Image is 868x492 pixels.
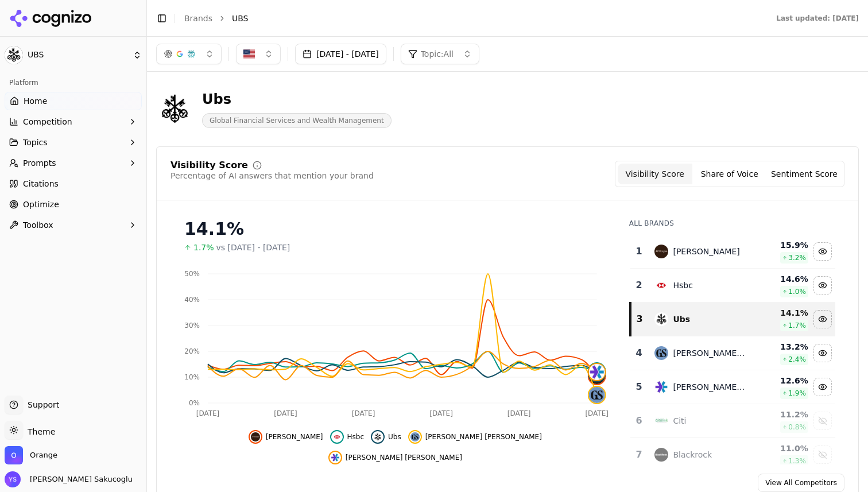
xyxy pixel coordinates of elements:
img: ubs [373,432,382,441]
tr: 7blackrockBlackrock11.0%1.3%Show blackrock data [630,438,835,472]
div: Blackrock [673,449,712,460]
button: Hide morgan stanley data [328,451,462,464]
tspan: 0% [189,399,200,407]
tr: 3ubsUbs14.1%1.7%Hide ubs data [630,303,835,336]
button: Hide j.p. morgan data [249,430,323,444]
span: 1.3 % [788,456,806,466]
a: View All Competitors [758,474,844,492]
tr: 6citiCiti11.2%0.8%Show citi data [630,404,835,438]
tr: 4goldman sachs[PERSON_NAME] [PERSON_NAME]13.2%2.4%Hide goldman sachs data [630,336,835,370]
span: Global Financial Services and Wealth Management [202,113,392,128]
img: hsbc [332,432,342,441]
a: Home [5,92,142,110]
button: Hide ubs data [813,310,832,328]
span: [PERSON_NAME] [PERSON_NAME] [346,453,462,462]
span: 3.2 % [788,253,806,262]
div: Last updated: [DATE] [776,14,859,23]
button: Hide goldman sachs data [813,344,832,362]
tspan: [DATE] [352,409,375,417]
div: 13.2 % [756,341,808,352]
div: 14.1% [184,219,606,239]
span: Ubs [388,432,401,441]
div: Ubs [673,313,690,325]
button: Hide morgan stanley data [813,378,832,396]
span: Support [23,399,59,410]
img: Yarkin Sakucoglu [5,471,21,487]
span: Prompts [23,157,56,169]
span: Optimize [23,199,59,210]
img: UBS [5,46,23,64]
button: Topics [5,133,142,152]
div: 12.6 % [756,375,808,386]
button: Share of Voice [692,164,767,184]
a: Brands [184,14,212,23]
div: 6 [635,414,644,428]
button: Hide hsbc data [330,430,365,444]
span: 2.4 % [788,355,806,364]
span: Theme [23,427,55,436]
button: Visibility Score [618,164,692,184]
button: [DATE] - [DATE] [295,44,386,64]
button: Competition [5,113,142,131]
tspan: [DATE] [429,409,453,417]
img: citi [654,414,668,428]
tspan: 20% [184,347,200,355]
span: [PERSON_NAME] [PERSON_NAME] [425,432,542,441]
button: Hide goldman sachs data [408,430,542,444]
div: Platform [5,73,142,92]
span: Topics [23,137,48,148]
button: Show citi data [813,412,832,430]
div: 14.6 % [756,273,808,285]
img: blackrock [654,448,668,462]
a: Citations [5,175,142,193]
img: ubs [654,312,668,326]
tspan: [DATE] [274,409,297,417]
img: goldman sachs [589,387,605,403]
button: Hide j.p. morgan data [813,242,832,261]
img: United States [243,48,255,60]
div: Ubs [202,90,392,109]
div: 14.1 % [756,307,808,319]
tspan: [DATE] [585,409,609,417]
span: 0.8 % [788,423,806,432]
tspan: 50% [184,270,200,278]
button: Sentiment Score [767,164,842,184]
tr: 1j.p. morgan[PERSON_NAME]15.9%3.2%Hide j.p. morgan data [630,235,835,269]
a: Optimize [5,195,142,214]
button: Open organization switcher [5,446,57,464]
span: Topic: All [421,48,454,60]
div: 4 [635,346,644,360]
span: Hsbc [347,432,365,441]
img: morgan stanley [654,380,668,394]
button: Toolbox [5,216,142,234]
span: 1.7% [193,242,214,253]
button: Show blackrock data [813,445,832,464]
div: All Brands [629,219,835,228]
span: vs [DATE] - [DATE] [216,242,290,253]
button: Prompts [5,154,142,172]
img: j.p. morgan [251,432,260,441]
tr: 5morgan stanley[PERSON_NAME] [PERSON_NAME]12.6%1.9%Hide morgan stanley data [630,370,835,404]
img: morgan stanley [331,453,340,462]
button: Hide hsbc data [813,276,832,295]
div: 5 [635,380,644,394]
span: UBS [232,13,249,24]
button: Hide ubs data [371,430,401,444]
tspan: 30% [184,321,200,330]
span: Competition [23,116,72,127]
div: [PERSON_NAME] [PERSON_NAME] [673,347,747,359]
span: [PERSON_NAME] [266,432,323,441]
tspan: 10% [184,373,200,381]
nav: breadcrumb [184,13,753,24]
div: Citi [673,415,686,427]
img: Orange [5,446,23,464]
div: 11.2 % [756,409,808,420]
tspan: [DATE] [507,409,531,417]
span: [PERSON_NAME] Sakucoglu [25,474,133,485]
div: 1 [635,245,644,258]
div: [PERSON_NAME] [PERSON_NAME] [673,381,747,393]
span: Home [24,95,47,107]
img: j.p. morgan [654,245,668,258]
img: hsbc [654,278,668,292]
div: 2 [635,278,644,292]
